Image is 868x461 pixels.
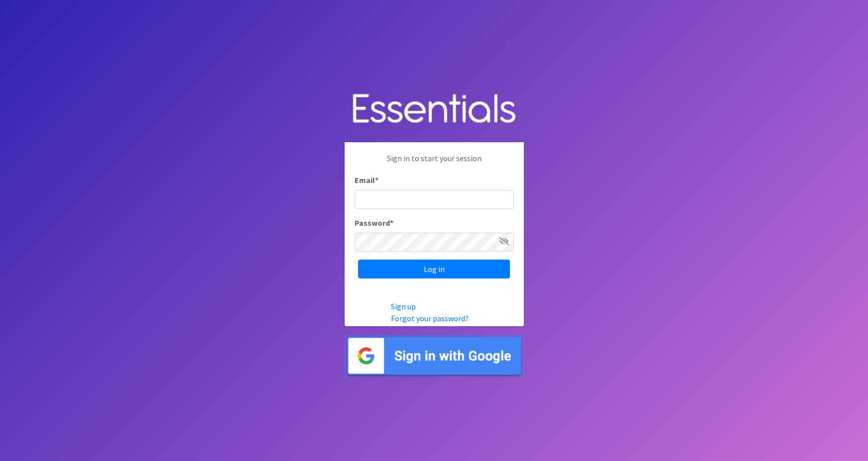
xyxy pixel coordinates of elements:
[391,301,416,311] a: Sign up
[355,217,393,229] label: Password
[345,84,524,135] img: Human Essentials
[358,260,510,278] input: Log in
[355,152,514,174] p: Sign in to start your session
[355,174,378,186] label: Email
[391,313,469,323] a: Forgot your password?
[345,334,524,377] img: Sign in with Google
[390,218,393,228] abbr: required
[375,175,378,185] abbr: required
